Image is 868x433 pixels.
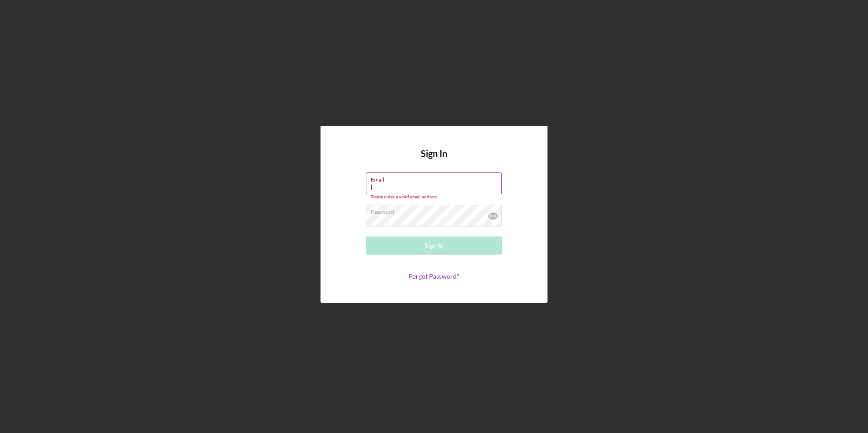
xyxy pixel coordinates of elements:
label: Email [371,173,502,183]
button: Sign In [366,236,502,255]
h4: Sign In [421,148,447,172]
div: Sign In [425,236,444,255]
a: Forgot Password? [409,272,459,280]
label: Password [371,205,502,215]
div: Please enter a valid email address. [366,194,502,200]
